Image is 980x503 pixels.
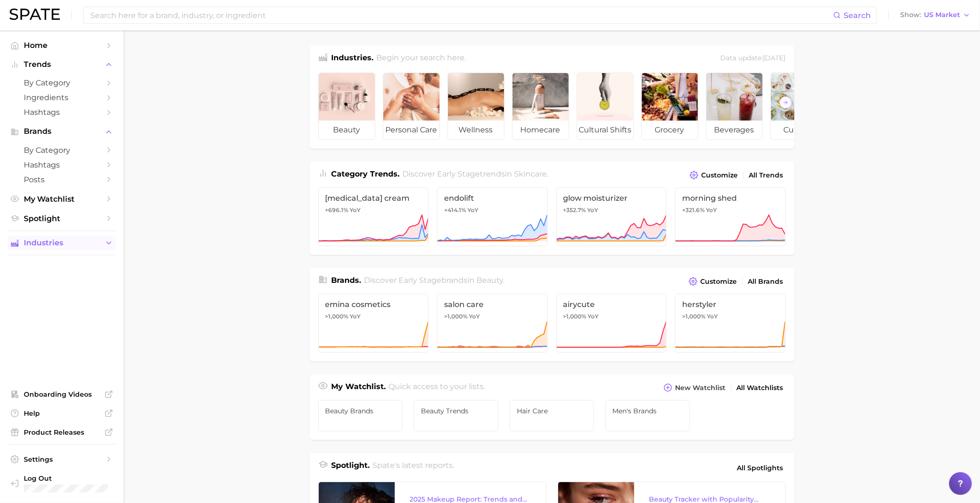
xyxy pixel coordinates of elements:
[444,194,541,203] span: endolift
[563,313,587,320] span: >1,000%
[383,121,439,140] span: personal care
[421,407,491,415] span: Beauty Trends
[448,121,504,140] span: wellness
[577,73,634,140] a: cultural shifts
[319,121,375,140] span: beauty
[737,384,783,392] span: All Watchlists
[24,146,100,155] span: by Category
[706,206,717,214] span: YoY
[682,313,705,320] span: >1,000%
[844,11,871,20] span: Search
[8,406,116,420] a: Help
[512,73,569,140] a: homecare
[444,206,466,214] span: +414.1%
[24,455,100,464] span: Settings
[510,400,594,431] a: Hair Care
[588,206,599,214] span: YoY
[325,206,349,214] span: +696.1%
[332,381,386,394] h1: My Watchlist.
[444,300,541,309] span: salon care
[437,294,548,353] a: salon care>1,000% YoY
[771,73,828,140] a: culinary
[24,239,100,247] span: Industries
[513,121,569,140] span: homecare
[24,93,100,102] span: Ingredients
[556,187,667,246] a: glow moisturizer+352.7% YoY
[702,171,738,179] span: Customize
[24,428,100,437] span: Product Releases
[898,9,973,21] button: ShowUS Market
[676,384,726,392] span: New Watchlist
[707,313,718,320] span: YoY
[24,60,100,69] span: Trends
[686,275,739,288] button: Customize
[605,400,690,431] a: Men's Brands
[675,187,786,246] a: morning shed+321.6% YoY
[706,73,763,140] a: beverages
[641,73,698,140] a: grocery
[24,409,100,418] span: Help
[563,194,660,203] span: glow moisturizer
[24,160,100,169] span: Hashtags
[900,12,921,18] span: Show
[8,105,116,120] a: Hashtags
[8,90,116,105] a: Ingredients
[721,52,786,65] div: Data update: [DATE]
[8,143,116,158] a: by Category
[642,121,698,140] span: grocery
[364,276,504,285] span: Discover Early Stage brands in .
[414,400,498,431] a: Beauty Trends
[747,169,786,182] a: All Trends
[24,175,100,184] span: Posts
[749,171,783,179] span: All Trends
[469,313,480,320] span: YoY
[332,276,362,285] span: Brands .
[661,381,728,394] button: New Watchlist
[332,169,400,178] span: Category Trends .
[563,300,660,309] span: airycute
[8,57,116,72] button: Trends
[556,294,667,353] a: airycute>1,000% YoY
[682,194,779,203] span: morning shed
[563,206,586,214] span: +352.7%
[24,195,100,204] span: My Watchlist
[24,390,100,399] span: Onboarding Videos
[325,313,349,320] span: >1,000%
[588,313,599,320] span: YoY
[682,300,779,309] span: herstyler
[8,38,116,53] a: Home
[675,294,786,353] a: herstyler>1,000% YoY
[8,192,116,206] a: My Watchlist
[24,41,100,50] span: Home
[350,206,361,214] span: YoY
[748,278,783,286] span: All Brands
[372,460,454,476] h2: Spate's latest reports.
[402,169,548,178] span: Discover Early Stage trends in .
[746,275,786,288] a: All Brands
[737,462,783,474] span: All Spotlights
[612,407,683,415] span: Men's Brands
[376,52,466,65] h2: Begin your search here.
[447,73,504,140] a: wellness
[8,124,116,139] button: Brands
[924,12,960,18] span: US Market
[437,187,548,246] a: endolift+414.1% YoY
[89,7,833,23] input: Search here for a brand, industry, or ingredient
[318,73,375,140] a: beauty
[8,452,116,466] a: Settings
[467,206,478,214] span: YoY
[24,214,100,223] span: Spotlight
[318,400,403,431] a: Beauty Brands
[8,471,116,495] a: Log out. Currently logged in with e-mail lerae.matz@unilever.com.
[318,187,429,246] a: [MEDICAL_DATA] cream+696.1% YoY
[350,313,361,320] span: YoY
[8,75,116,90] a: by Category
[332,52,374,65] h1: Industries.
[780,96,792,109] button: Scroll Right
[10,9,60,20] img: SPATE
[734,382,786,394] a: All Watchlists
[476,276,503,285] span: beauty
[325,407,396,415] span: Beauty Brands
[444,313,467,320] span: >1,000%
[24,474,108,483] span: Log Out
